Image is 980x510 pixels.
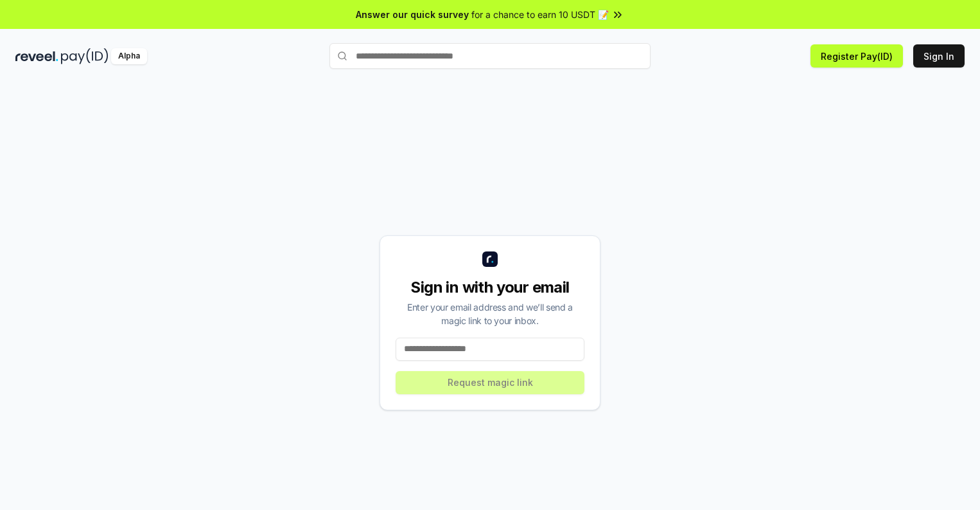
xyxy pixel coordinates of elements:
img: pay_id [61,48,109,64]
button: Register Pay(ID) [810,44,903,68]
span: for a chance to earn 10 USDT 📝 [471,8,609,21]
img: logo_small [482,251,498,267]
img: reveel_dark [15,48,58,64]
span: Answer our quick survey [356,8,469,21]
div: Sign in with your email [396,277,584,298]
button: Sign In [913,44,965,68]
div: Alpha [111,48,147,64]
div: Enter your email address and we’ll send a magic link to your inbox. [396,300,584,327]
